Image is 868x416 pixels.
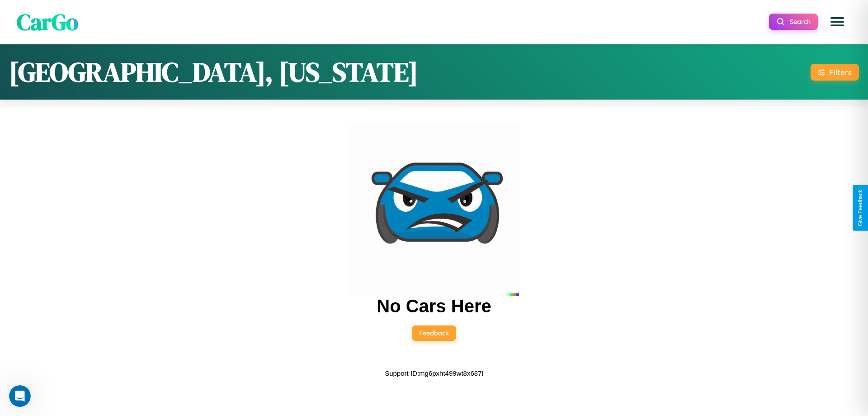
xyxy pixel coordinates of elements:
[385,367,483,379] p: Support ID: mg6pxht499wt8x687l
[829,67,852,77] div: Filters
[857,190,863,226] div: Give Feedback
[790,18,811,26] span: Search
[349,126,519,296] img: car
[412,325,456,341] button: Feedback
[811,64,859,81] button: Filters
[825,9,850,34] button: Open menu
[9,385,31,407] iframe: Intercom live chat
[769,14,818,30] button: Search
[377,296,491,316] h2: No Cars Here
[9,53,418,91] h1: [GEOGRAPHIC_DATA], [US_STATE]
[17,6,78,37] span: CarGo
